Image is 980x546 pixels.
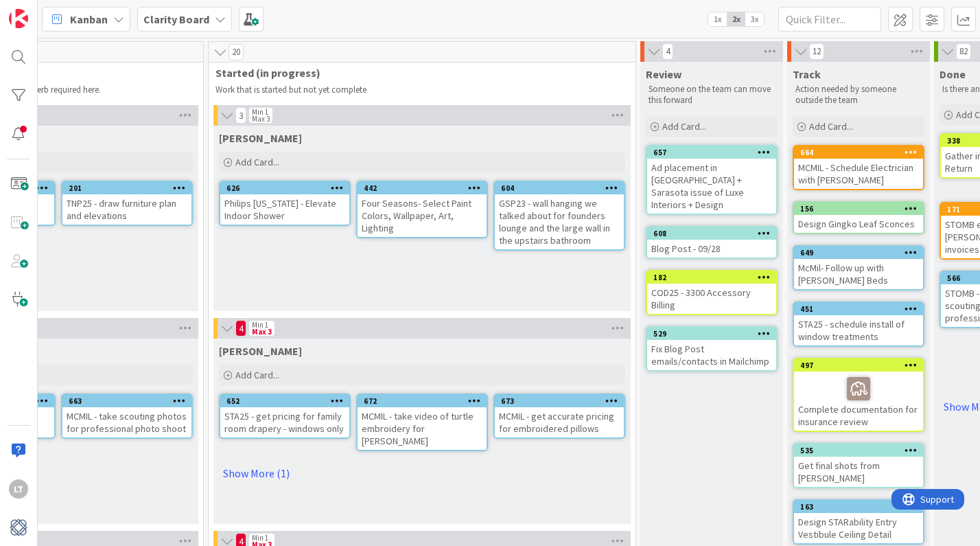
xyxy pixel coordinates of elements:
div: 652 [226,396,349,406]
div: 535Get final shots from [PERSON_NAME] [794,444,923,487]
div: 664MCMIL - Schedule Electrician with [PERSON_NAME] [794,146,923,189]
div: Four Seasons- Select Paint Colors, Wallpaper, Art, Lighting [358,194,487,237]
div: 663 [69,396,191,406]
span: 3x [745,12,764,26]
div: McMil- Follow up with [PERSON_NAME] Beds [794,259,923,289]
div: 163Design STARability Entry Vestibule Ceiling Detail [794,501,923,543]
div: 626 [220,182,349,194]
p: Work that is started but not yet complete [215,84,629,95]
div: COD25 - 3300 Accessory Billing [647,284,776,314]
div: Min 1 [252,534,268,541]
div: 673 [501,396,624,406]
span: Review [646,67,681,81]
a: Show More (1) [219,462,625,484]
div: Design STARability Entry Vestibule Ceiling Detail [794,513,923,543]
div: MCMIL - Schedule Electrician with [PERSON_NAME] [794,159,923,189]
p: Action needed by someone outside the team [795,84,922,106]
div: 657 [647,146,776,159]
span: Add Card... [809,120,853,133]
img: avatar [9,518,28,537]
div: 672 [358,395,487,407]
span: Add Card... [235,156,279,168]
div: 442Four Seasons- Select Paint Colors, Wallpaper, Art, Lighting [358,182,487,237]
div: 163 [800,502,923,512]
div: 451 [800,304,923,314]
span: Kanban [70,11,108,27]
span: 3 [235,107,246,124]
span: 1x [708,12,727,26]
span: Gina [219,131,302,145]
input: Quick Filter... [778,7,881,32]
div: Min 1 [252,109,268,115]
div: 451 [794,303,923,315]
div: 201TNP25 - draw furniture plan and elevations [62,182,191,225]
div: 608 [647,227,776,240]
div: 672MCMIL - take video of turtle embroidery for [PERSON_NAME] [358,395,487,450]
div: 535 [794,444,923,457]
div: 497Complete documentation for insurance review [794,359,923,431]
span: 4 [662,43,673,60]
div: Get final shots from [PERSON_NAME] [794,457,923,487]
span: Support [29,2,62,19]
div: 163 [794,501,923,513]
div: STA25 - schedule install of window treatments [794,315,923,345]
div: Ad placement in [GEOGRAPHIC_DATA] + Sarasota issue of Luxe Interiors + Design [647,159,776,214]
div: 604 [495,182,624,194]
div: LT [9,479,28,499]
div: 451STA25 - schedule install of window treatments [794,303,923,345]
div: 649 [794,247,923,259]
div: Design Gingko Leaf Sconces [794,215,923,233]
div: Blog Post - 09/28 [647,240,776,258]
span: Add Card... [662,120,706,133]
div: STA25 - get pricing for family room drapery - windows only [220,407,349,437]
span: Started (in progress) [215,66,618,80]
div: 672 [364,396,487,406]
div: 182 [653,273,776,282]
div: 649 [800,248,923,258]
div: MCMIL - get accurate pricing for embroidered pillows [495,407,624,437]
span: Add Card... [235,369,279,381]
div: GSP23 - wall hanging we talked about for founders lounge and the large wall in the upstairs bathroom [495,194,624,249]
div: 604GSP23 - wall hanging we talked about for founders lounge and the large wall in the upstairs ba... [495,182,624,249]
div: 673 [495,395,624,407]
div: Min 1 [252,321,268,328]
div: MCMIL - take video of turtle embroidery for [PERSON_NAME] [358,407,487,450]
span: Done [940,67,966,81]
b: Clarity Board [143,12,209,26]
div: TNP25 - draw furniture plan and elevations [62,194,191,225]
div: Philips [US_STATE] - Elevate Indoor Shower [220,194,349,225]
div: 201 [62,182,191,194]
span: 4 [235,320,246,337]
div: MCMIL - take scouting photos for professional photo shoot [62,407,191,437]
img: Visit kanbanzone.com [9,9,28,28]
div: 604 [501,183,624,193]
div: 649McMil- Follow up with [PERSON_NAME] Beds [794,247,923,289]
div: 664 [794,146,923,159]
span: 12 [809,43,824,60]
div: 529Fix Blog Post emails/contacts in Mailchimp [647,328,776,370]
div: 156Design Gingko Leaf Sconces [794,203,923,233]
div: 608 [653,229,776,238]
div: 529 [653,329,776,339]
div: 497 [794,359,923,372]
div: 497 [800,361,923,370]
div: 657Ad placement in [GEOGRAPHIC_DATA] + Sarasota issue of Luxe Interiors + Design [647,146,776,214]
div: 529 [647,328,776,340]
div: Max 3 [252,115,270,122]
span: 82 [956,43,971,60]
div: 442 [364,183,487,193]
span: 2x [727,12,745,26]
div: Max 3 [252,328,272,335]
div: 608Blog Post - 09/28 [647,227,776,258]
span: 20 [229,44,244,60]
div: 626 [226,183,349,193]
p: Someone on the team can move this forward [649,84,775,106]
div: 626Philips [US_STATE] - Elevate Indoor Shower [220,182,349,225]
div: Complete documentation for insurance review [794,372,923,431]
div: Fix Blog Post emails/contacts in Mailchimp [647,340,776,370]
div: 664 [800,148,923,157]
div: 657 [653,148,776,157]
div: 182COD25 - 3300 Accessory Billing [647,271,776,314]
div: 156 [800,204,923,214]
div: 652 [220,395,349,407]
